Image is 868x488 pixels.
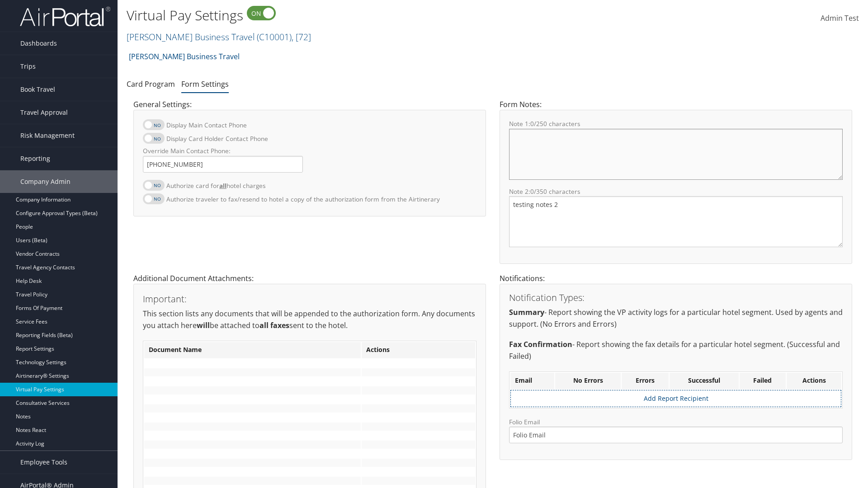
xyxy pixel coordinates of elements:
[493,273,859,469] div: Notifications:
[143,146,303,155] label: Override Main Contact Phone:
[787,373,841,389] th: Actions
[143,295,476,304] h3: Important:
[20,55,36,78] span: Trips
[181,79,229,89] a: Form Settings
[166,130,268,147] label: Display Card Holder Contact Phone
[821,5,859,33] a: Admin Test
[292,31,311,43] span: , [ 72 ]
[509,129,843,180] textarea: Testing Notes One
[530,119,534,128] span: 0
[821,13,859,23] span: Admin Test
[555,373,620,389] th: No Errors
[129,47,240,66] a: [PERSON_NAME] Business Travel
[219,181,226,190] strong: all
[127,99,493,225] div: General Settings:
[20,124,75,147] span: Risk Management
[20,451,67,474] span: Employee Tools
[509,427,843,443] input: Folio Email
[509,119,843,128] label: Note 1: /250 characters
[740,373,786,389] th: Failed
[509,418,843,443] label: Folio Email
[509,307,843,330] p: - Report showing the VP activity logs for a particular hotel segment. Used by agents and support....
[20,147,50,170] span: Reporting
[197,320,210,330] strong: will
[509,293,843,302] h3: Notification Types:
[644,394,708,403] a: Add Report Recipient
[144,342,361,358] th: Document Name
[127,31,311,43] a: [PERSON_NAME] Business Travel
[20,170,71,193] span: Company Admin
[622,373,669,389] th: Errors
[143,308,476,331] p: This section lists any documents that will be appended to the authorization form. Any documents y...
[257,31,292,43] span: ( C10001 )
[259,320,289,330] strong: all faxes
[20,78,55,101] span: Book Travel
[166,177,265,194] label: Authorize card for hotel charges
[670,373,739,389] th: Successful
[509,196,843,247] textarea: testing notes 2
[20,32,57,55] span: Dashboards
[20,6,110,27] img: airportal-logo.png
[509,307,544,317] strong: Summary
[127,6,615,25] h1: Virtual Pay Settings
[509,339,843,362] p: - Report showing the fax details for a particular hotel segment. (Successful and Failed)
[20,101,68,124] span: Travel Approval
[510,373,554,389] th: Email
[530,187,534,196] span: 0
[127,79,175,89] a: Card Program
[362,342,475,358] th: Actions
[166,191,440,207] label: Authorize traveler to fax/resend to hotel a copy of the authorization form from the Airtinerary
[509,339,572,349] strong: Fax Confirmation
[493,99,859,273] div: Form Notes:
[166,117,247,133] label: Display Main Contact Phone
[509,187,843,196] label: Note 2: /350 characters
